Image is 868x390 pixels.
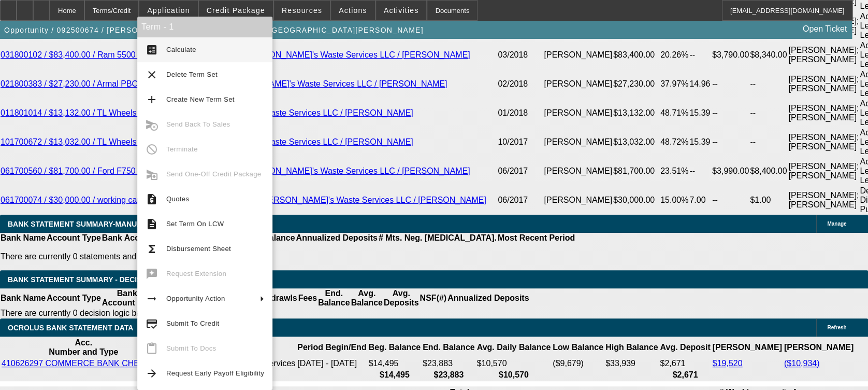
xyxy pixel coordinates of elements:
span: Delete Term Set [166,71,218,78]
a: 101700672 / $13,032.00 / TL Wheels / Armal Inc. / [PERSON_NAME]'s Waste Services LLC / [PERSON_NAME] [1,137,413,146]
button: Resources [274,1,330,20]
td: $8,400.00 [749,157,788,186]
a: $19,520 [712,359,742,368]
th: Account Type [46,288,102,308]
th: $2,671 [659,370,711,380]
th: Avg. Balance [350,288,383,308]
th: Beg. Balance [368,338,421,357]
span: Submit To Credit [166,319,219,327]
td: -- [749,69,788,99]
td: -- [749,128,788,157]
th: Annualized Deposits [295,233,378,243]
button: Actions [331,1,375,20]
td: 15.39 [689,99,712,128]
span: Request Early Payoff Eligibility [166,369,264,377]
td: [PERSON_NAME] [543,99,613,128]
td: $8,340.00 [749,40,788,69]
th: Fees [298,288,317,308]
th: $10,570 [476,370,551,380]
mat-icon: functions [146,243,158,255]
th: Most Recent Period [497,233,575,243]
span: Create New Term Set [166,95,235,103]
td: -- [749,99,788,128]
mat-icon: description [146,218,158,230]
th: End. Balance [422,338,475,357]
span: Opportunity Action [166,295,225,302]
th: # Mts. Neg. [MEDICAL_DATA]. [378,233,497,243]
th: Annualized Deposits [447,288,529,308]
mat-icon: add [146,93,158,106]
td: 06/2017 [497,157,543,186]
th: $14,495 [368,370,421,380]
td: [DATE] - [DATE] [297,358,367,369]
td: 15.39 [689,128,712,157]
td: 06/2017 [497,186,543,215]
a: 011801014 / $13,132.00 / TL Wheels / Armal Inc. / [PERSON_NAME]'s Waste Services LLC / [PERSON_NAME] [1,108,413,117]
td: -- [689,40,712,69]
td: $2,671 [659,358,711,369]
th: Bank Account NO. [102,288,153,308]
td: [PERSON_NAME]; [PERSON_NAME] [788,157,859,186]
th: Acc. Number and Type [1,338,166,357]
td: $27,230.00 [613,69,660,99]
a: ($10,934) [784,359,820,368]
td: [PERSON_NAME] [543,40,613,69]
span: BANK STATEMENT SUMMARY-MANUAL [8,220,147,228]
td: 15.00% [660,186,689,215]
td: 48.72% [660,128,689,157]
td: 14.96 [689,69,712,99]
td: -- [712,69,749,99]
button: Application [139,1,197,20]
td: $30,000.00 [613,186,660,215]
mat-icon: arrow_right_alt [146,292,158,305]
td: [PERSON_NAME] [543,69,613,99]
td: 02/2018 [497,69,543,99]
span: Set Term On LCW [166,220,224,228]
td: 7.00 [689,186,712,215]
span: OCROLUS BANK STATEMENT DATA [8,324,133,332]
span: Disbursement Sheet [166,245,231,253]
th: Period Begin/End [297,338,367,357]
mat-icon: clear [146,68,158,81]
th: Withdrawls [252,288,297,308]
td: -- [712,128,749,157]
th: Low Balance [552,338,604,357]
td: 01/2018 [497,99,543,128]
a: 031800102 / $83,400.00 / Ram 5500 / Flowmark Vacuum Trucks / [PERSON_NAME]'s Waste Services LLC /... [1,50,470,59]
td: 20.26% [660,40,689,69]
span: Quotes [166,195,189,203]
th: Account Type [46,233,102,243]
span: Calculate [166,46,196,53]
td: $1.00 [749,186,788,215]
a: Open Ticket [799,20,851,38]
span: Opportunity / 092500674 / [PERSON_NAME]'s Waste Services LLC / [GEOGRAPHIC_DATA][PERSON_NAME] [4,26,424,34]
th: Bank Account NO. [102,233,175,243]
a: 061700560 / $81,700.00 / Ford F750 / Flowmark Vacuum Trucks / [PERSON_NAME]'s Waste Services LLC ... [1,166,470,175]
th: [PERSON_NAME] [712,338,782,357]
td: 23.51% [660,157,689,186]
mat-icon: request_quote [146,193,158,205]
th: Avg. Deposit [659,338,711,357]
td: $83,400.00 [613,40,660,69]
td: $10,570 [476,358,551,369]
td: $81,700.00 [613,157,660,186]
td: [PERSON_NAME] [543,128,613,157]
td: $33,939 [605,358,658,369]
td: -- [689,157,712,186]
td: [PERSON_NAME]; [PERSON_NAME] [788,40,859,69]
button: Activities [376,1,427,20]
td: 10/2017 [497,128,543,157]
button: Credit Package [199,1,273,20]
td: -- [712,99,749,128]
span: Credit Package [207,6,265,15]
a: 061700074 / $30,000.00 / working cap working cap / Working Capital / [PERSON_NAME]'s Waste Servic... [1,196,486,204]
td: [PERSON_NAME] [543,186,613,215]
th: [PERSON_NAME] [784,338,854,357]
td: 37.97% [660,69,689,99]
td: [PERSON_NAME]; [PERSON_NAME] [788,69,859,99]
th: NSF(#) [419,288,447,308]
td: 03/2018 [497,40,543,69]
td: $13,132.00 [613,99,660,128]
span: Refresh [827,325,846,330]
mat-icon: credit_score [146,317,158,330]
